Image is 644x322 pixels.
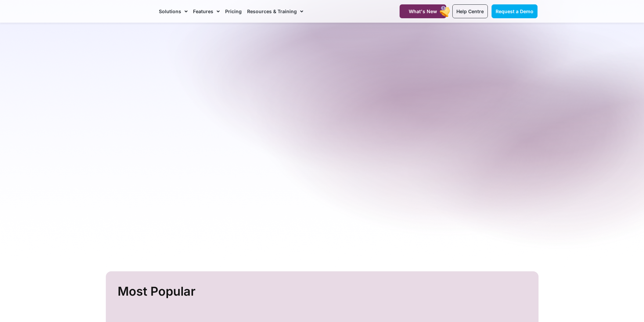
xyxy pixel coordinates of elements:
[107,6,152,17] img: CareMaster Logo
[496,8,533,14] span: Request a Demo
[456,8,484,14] span: Help Centre
[492,4,538,18] a: Request a Demo
[409,8,437,14] span: What's New
[118,281,528,301] h2: Most Popular
[400,4,446,18] a: What's New
[452,4,488,18] a: Help Centre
